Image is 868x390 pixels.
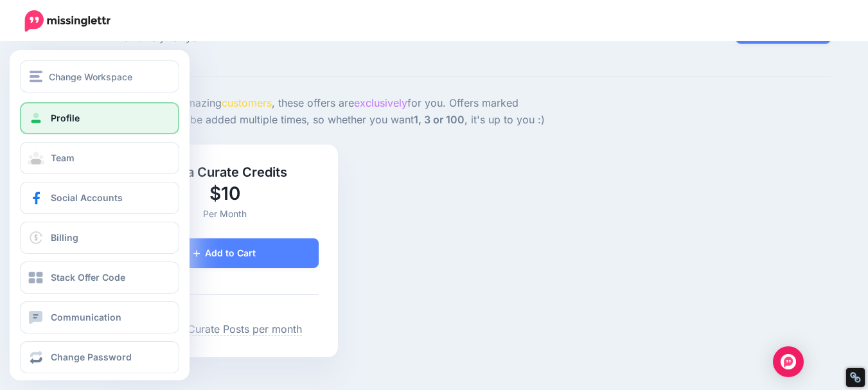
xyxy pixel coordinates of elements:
[222,96,272,109] span: customers
[51,272,125,283] span: Stack Offer Code
[20,341,179,373] a: Change Password
[20,182,179,214] a: Social Accounts
[51,112,80,123] span: Profile
[144,76,212,84] div: Keywords by Traffic
[130,164,319,181] h3: Extra Curate Credits
[130,181,319,206] h2: $10
[51,351,132,362] span: Change Password
[111,95,585,129] p: As one of our amazing , these offers are for you. Offers marked as can be added multiple times, s...
[130,75,140,85] img: tab_keywords_by_traffic_grey.svg
[51,152,75,163] span: Team
[20,261,179,294] a: Stack Offer Code
[20,102,179,134] a: Profile
[203,208,247,219] span: Per Month
[20,301,179,333] a: Communication
[773,346,804,377] div: Open Intercom Messenger
[51,192,123,203] span: Social Accounts
[51,312,121,323] span: Communication
[51,76,115,84] div: Domain Overview
[21,21,31,31] img: logo_orange.svg
[414,113,465,126] b: 1, 3 or 100
[36,21,63,31] div: v 4.0.25
[20,60,179,93] button: Change Workspace
[33,33,141,44] div: Domain: [DOMAIN_NAME]
[49,69,132,84] span: Change Workspace
[354,96,407,109] span: exclusively
[21,33,31,44] img: website_grey.svg
[20,222,179,254] a: Billing
[30,71,42,82] img: menu.png
[20,142,179,174] a: Team
[130,238,319,268] a: Add to Cart
[51,232,78,243] span: Billing
[37,75,48,85] img: tab_domain_overview_orange.svg
[147,323,302,336] span: Extra Curate Posts per month
[849,371,862,384] div: Restore Info Box &#10;&#10;NoFollow Info:&#10; META-Robots NoFollow: &#09;true&#10; META-Robots N...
